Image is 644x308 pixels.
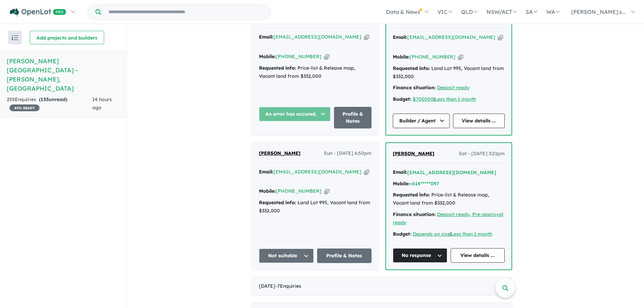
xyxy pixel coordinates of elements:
div: Price-list & Release map, Vacant land from $332,000 [259,64,372,80]
div: 255 Enquir ies [7,96,92,112]
a: Depends on size [413,231,450,237]
img: Openlot PRO Logo White [10,8,66,17]
strong: Finance situation: [393,211,436,217]
span: [PERSON_NAME].s... [571,8,626,15]
a: [EMAIL_ADDRESS][DOMAIN_NAME] [273,169,361,175]
div: [DATE] [252,277,512,296]
span: 45 % READY [9,104,40,111]
a: Deposit ready [437,85,470,91]
button: An error has occured. [259,107,331,121]
a: [PERSON_NAME] [259,149,301,158]
span: Sat - [DATE] 3:21pm [459,150,505,158]
button: Copy [324,188,329,195]
a: Profile & Notes [334,107,372,128]
strong: Requested info: [259,199,296,206]
button: [EMAIL_ADDRESS][DOMAIN_NAME] [407,169,496,176]
div: | [393,95,505,103]
strong: Budget: [393,231,411,237]
button: Builder / Agent [393,114,450,128]
strong: Budget: [393,96,411,102]
div: Land Lot 995, Vacant land from $332,000 [259,199,372,215]
span: 155 [41,96,49,102]
strong: Email: [259,169,273,175]
span: [PERSON_NAME] [393,150,434,157]
strong: Mobile: [393,181,410,187]
button: Not suitable [259,248,314,263]
a: [PHONE_NUMBER] [410,54,455,60]
span: 14 hours ago [92,96,112,111]
button: Add projects and builders [30,31,104,44]
a: [PERSON_NAME] [393,150,434,158]
div: Land Lot 995, Vacant land from $332,000 [393,65,505,81]
strong: Requested info: [393,192,430,198]
h5: [PERSON_NAME][GEOGRAPHIC_DATA] - [PERSON_NAME] , [GEOGRAPHIC_DATA] [7,56,120,93]
span: - 7 Enquir ies [275,283,301,289]
a: [PHONE_NUMBER] [276,53,321,60]
a: $700000 [413,96,434,102]
strong: Finance situation: [393,85,436,91]
strong: Requested info: [259,65,296,71]
strong: Email: [393,34,407,40]
strong: Mobile: [259,188,276,194]
strong: Mobile: [259,53,276,60]
span: Sun - [DATE] 6:50pm [324,149,372,158]
a: Less than 1 month [451,231,492,237]
img: sort.svg [11,35,18,40]
a: Deposit ready, Pre-approval ready [393,211,503,226]
strong: ( unread) [39,96,67,102]
div: Price-list & Release map, Vacant land from $332,000 [393,191,505,207]
button: Copy [458,53,463,61]
button: Copy [498,34,503,41]
a: [EMAIL_ADDRESS][DOMAIN_NAME] [407,34,495,40]
strong: Email: [393,169,407,175]
div: | [393,230,505,238]
button: Copy [364,33,369,41]
strong: Mobile: [393,54,410,60]
button: Copy [324,53,329,60]
strong: Email: [259,34,273,40]
button: Copy [364,168,369,175]
strong: Requested info: [393,65,430,71]
input: Try estate name, suburb, builder or developer [102,5,269,19]
a: View details ... [453,114,505,128]
span: [PERSON_NAME] [259,150,301,156]
a: Profile & Notes [317,248,372,263]
a: [PHONE_NUMBER] [276,188,321,194]
a: [EMAIL_ADDRESS][DOMAIN_NAME] [273,34,361,40]
button: No response [393,248,447,263]
a: View details ... [451,248,505,263]
a: Less than 1 month [435,96,476,102]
